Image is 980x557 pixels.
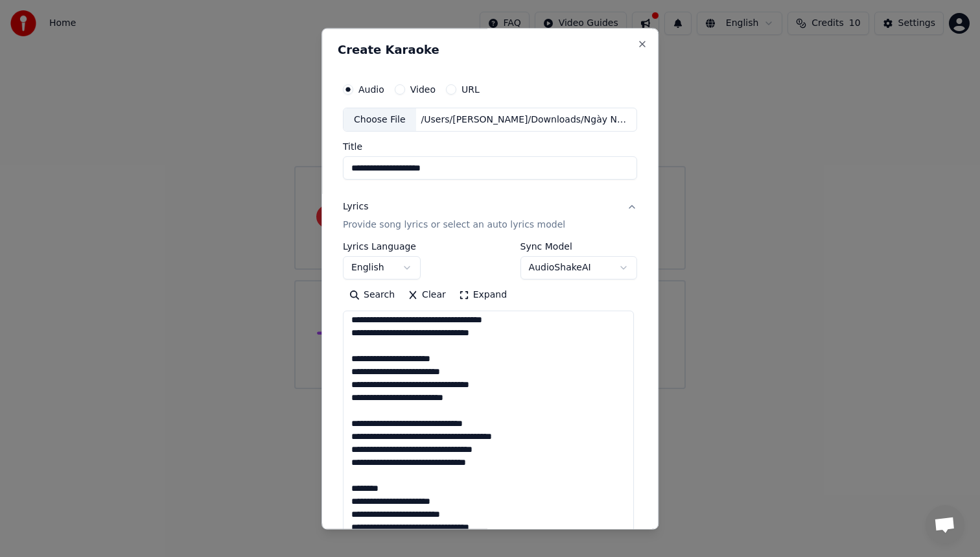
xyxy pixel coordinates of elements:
[343,243,421,252] label: Lyrics Language
[343,219,565,232] p: Provide song lyrics or select an auto lyrics model
[344,108,416,132] div: Choose File
[343,143,637,152] label: Title
[343,201,368,214] div: Lyrics
[461,85,480,94] label: URL
[343,191,637,243] button: LyricsProvide song lyrics or select an auto lyrics model
[410,85,436,94] label: Video
[452,285,513,306] button: Expand
[338,44,642,56] h2: Create Karaoke
[416,113,636,126] div: /Users/[PERSON_NAME]/Downloads/Ngày Nhớ Đêm Mong.mp3
[343,285,401,306] button: Search
[520,243,637,252] label: Sync Model
[358,85,384,94] label: Audio
[401,285,452,306] button: Clear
